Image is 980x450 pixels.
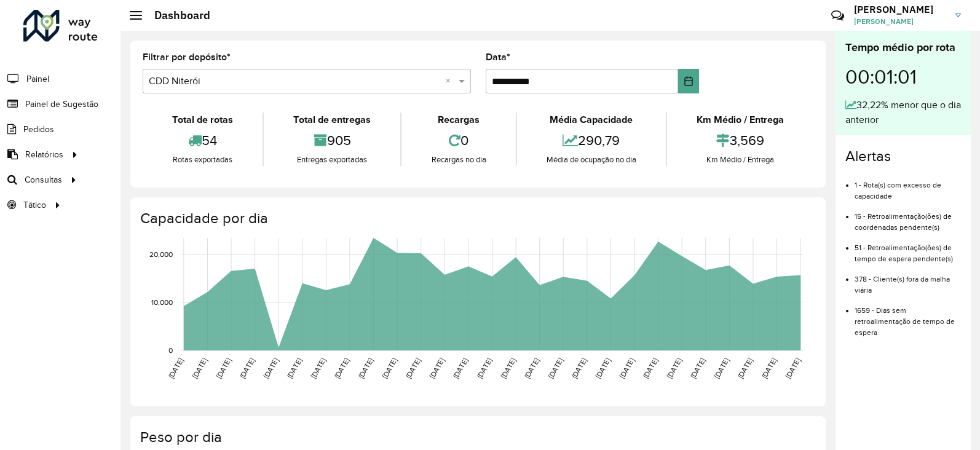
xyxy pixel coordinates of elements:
[25,98,98,111] span: Painel de Sugestão
[845,148,961,165] h4: Alertas
[670,112,810,127] div: Km Médio / Entrega
[146,127,259,154] div: 54
[845,56,961,98] div: 00:01:01
[618,357,636,380] text: [DATE]
[689,357,706,380] text: [DATE]
[784,357,802,380] text: [DATE]
[140,428,813,446] h4: Peso por dia
[262,357,280,380] text: [DATE]
[142,9,210,22] h2: Dashboard
[451,357,469,380] text: [DATE]
[149,250,173,258] text: 20,000
[146,154,259,166] div: Rotas exportadas
[641,357,659,380] text: [DATE]
[151,298,173,306] text: 10,000
[215,357,232,380] text: [DATE]
[736,357,754,380] text: [DATE]
[23,199,46,211] span: Tático
[25,173,62,186] span: Consultas
[547,357,564,380] text: [DATE]
[486,50,510,65] label: Data
[824,2,851,29] a: Contato Rápido
[191,357,208,380] text: [DATE]
[520,112,663,127] div: Média Capacidade
[285,357,303,380] text: [DATE]
[854,16,946,27] span: [PERSON_NAME]
[855,264,961,296] li: 378 - Cliente(s) fora da malha viária
[140,210,813,227] h4: Capacidade por dia
[445,74,456,89] span: Clear all
[404,357,422,380] text: [DATE]
[168,346,173,354] text: 0
[665,357,683,380] text: [DATE]
[713,357,730,380] text: [DATE]
[855,202,961,233] li: 15 - Retroalimentação(ões) de coordenadas pendente(s)
[405,127,512,154] div: 0
[405,112,512,127] div: Recargas
[854,4,946,15] h3: [PERSON_NAME]
[333,357,350,380] text: [DATE]
[855,233,961,264] li: 51 - Retroalimentação(ões) de tempo de espera pendente(s)
[267,127,397,154] div: 905
[25,148,63,161] span: Relatórios
[520,154,663,166] div: Média de ocupação no dia
[309,357,327,380] text: [DATE]
[845,39,961,56] div: Tempo médio por rota
[594,357,612,380] text: [DATE]
[267,112,397,127] div: Total de entregas
[23,123,54,136] span: Pedidos
[357,357,374,380] text: [DATE]
[267,154,397,166] div: Entregas exportadas
[670,154,810,166] div: Km Médio / Entrega
[381,357,398,380] text: [DATE]
[428,357,446,380] text: [DATE]
[570,357,588,380] text: [DATE]
[678,69,699,93] button: Choose Date
[167,357,184,380] text: [DATE]
[475,357,493,380] text: [DATE]
[238,357,256,380] text: [DATE]
[855,170,961,202] li: 1 - Rota(s) com excesso de capacidade
[845,98,961,127] div: 32,22% menor que o dia anterior
[146,112,259,127] div: Total de rotas
[520,127,663,154] div: 290,79
[499,357,517,380] text: [DATE]
[26,73,49,85] span: Painel
[523,357,540,380] text: [DATE]
[405,154,512,166] div: Recargas no dia
[760,357,778,380] text: [DATE]
[670,127,810,154] div: 3,569
[143,50,231,65] label: Filtrar por depósito
[855,296,961,338] li: 1659 - Dias sem retroalimentação de tempo de espera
